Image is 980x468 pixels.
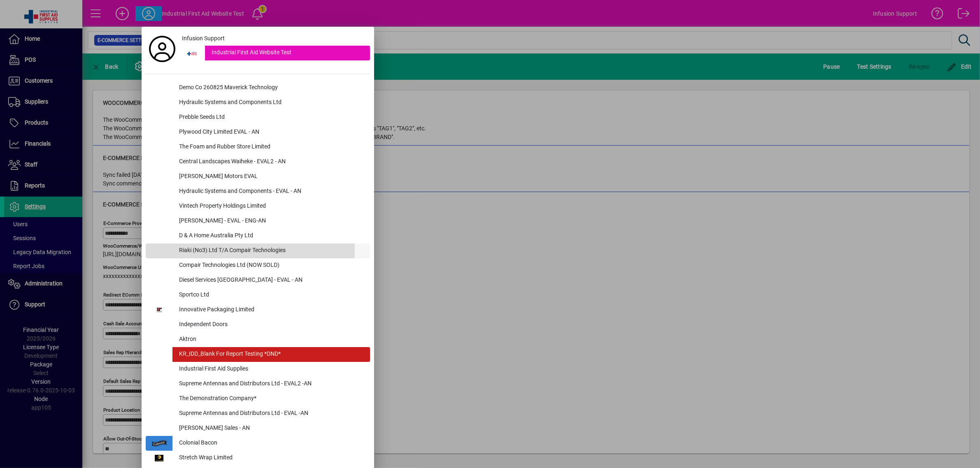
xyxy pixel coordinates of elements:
div: Supreme Antennas and Distributors Ltd - EVAL2 -AN [172,377,370,392]
div: Riaki (No3) Ltd T/A Compair Technologies [172,243,370,258]
div: [PERSON_NAME] - EVAL - ENG-AN [172,214,370,229]
div: Central Landscapes Waiheke - EVAL2 - AN [172,155,370,169]
button: Central Landscapes Waiheke - EVAL2 - AN [146,155,370,169]
div: Stretch Wrap Limited [172,451,370,466]
button: Colonial Bacon [146,436,370,451]
button: Supreme Antennas and Distributors Ltd - EVAL -AN [146,406,370,421]
button: The Demonstration Company* [146,392,370,406]
button: Vintech Property Holdings Limited [146,199,370,214]
div: Sportco Ltd [172,288,370,303]
div: Demo Co 260825 Maverick Technology [172,81,370,95]
div: Hydraulic Systems and Components Ltd [172,95,370,110]
div: Industrial First Aid Supplies [172,362,370,377]
button: [PERSON_NAME] Sales - AN [146,421,370,436]
button: Demo Co 260825 Maverick Technology [146,81,370,95]
button: Supreme Antennas and Distributors Ltd - EVAL2 -AN [146,377,370,392]
button: Prebble Seeds Ltd [146,110,370,125]
div: Prebble Seeds Ltd [172,110,370,125]
button: Industrial First Aid Supplies [146,362,370,377]
button: Plywood City Limited EVAL - AN [146,125,370,140]
button: [PERSON_NAME] - EVAL - ENG-AN [146,214,370,229]
button: [PERSON_NAME] Motors EVAL [146,169,370,184]
div: Diesel Services [GEOGRAPHIC_DATA] - EVAL - AN [172,273,370,288]
button: Independent Doors [146,317,370,332]
button: Diesel Services [GEOGRAPHIC_DATA] - EVAL - AN [146,273,370,288]
div: Innovative Packaging Limited [172,303,370,317]
a: Infusion Support [179,31,370,46]
div: Aktron [172,332,370,347]
button: KR_IDD_Blank For Report Testing *DND* [146,347,370,362]
div: Independent Doors [172,317,370,332]
span: Infusion Support [182,34,225,43]
div: The Demonstration Company* [172,392,370,406]
a: Profile [146,42,179,56]
button: D & A Home Australia Pty Ltd [146,229,370,243]
div: Vintech Property Holdings Limited [172,199,370,214]
button: Hydraulic Systems and Components - EVAL - AN [146,184,370,199]
button: Aktron [146,332,370,347]
div: Colonial Bacon [172,436,370,451]
button: Hydraulic Systems and Components Ltd [146,95,370,110]
div: The Foam and Rubber Store Limited [172,140,370,155]
button: Sportco Ltd [146,288,370,303]
button: Innovative Packaging Limited [146,303,370,317]
div: Compair Technologies Ltd (NOW SOLD) [172,258,370,273]
button: Stretch Wrap Limited [146,451,370,466]
div: Hydraulic Systems and Components - EVAL - AN [172,184,370,199]
button: The Foam and Rubber Store Limited [146,140,370,155]
div: Supreme Antennas and Distributors Ltd - EVAL -AN [172,406,370,421]
button: Riaki (No3) Ltd T/A Compair Technologies [146,243,370,258]
button: Compair Technologies Ltd (NOW SOLD) [146,258,370,273]
div: [PERSON_NAME] Sales - AN [172,421,370,436]
div: Plywood City Limited EVAL - AN [172,125,370,140]
button: Industrial First Aid Website Test [179,46,370,60]
div: D & A Home Australia Pty Ltd [172,229,370,243]
div: [PERSON_NAME] Motors EVAL [172,169,370,184]
div: Industrial First Aid Website Test [205,46,370,60]
div: KR_IDD_Blank For Report Testing *DND* [172,347,370,362]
